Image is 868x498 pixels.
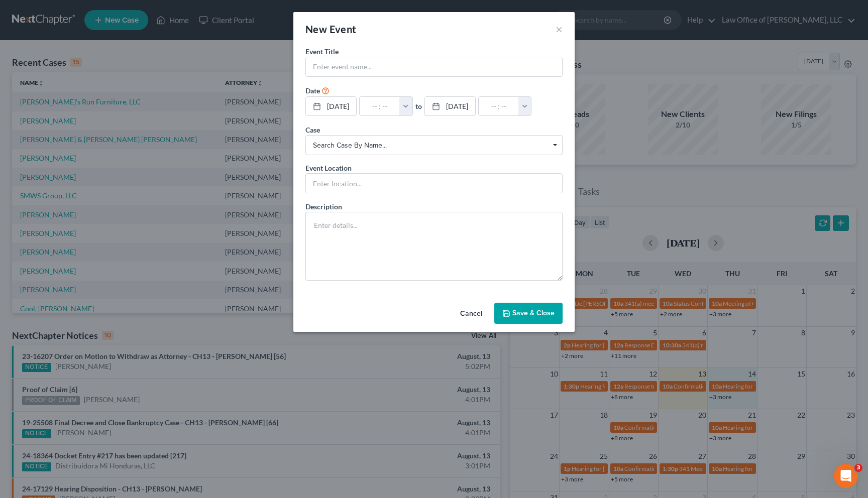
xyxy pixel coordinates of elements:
span: New Event [305,23,357,35]
label: Description [305,201,342,212]
button: × [556,23,563,35]
label: Event Location [305,163,352,173]
a: [DATE] [306,97,356,116]
input: Enter location... [306,174,562,193]
label: to [415,101,422,111]
span: 3 [854,464,862,472]
button: Save & Close [494,303,563,324]
input: Enter event name... [306,57,562,76]
a: [DATE] [425,97,475,116]
span: Select box activate [305,135,563,155]
label: Date [305,85,320,96]
input: -- : -- [360,97,400,116]
button: Cancel [452,304,490,324]
span: Search case by name... [313,140,555,151]
iframe: Intercom live chat [834,464,858,488]
input: -- : -- [479,97,519,116]
label: Case [305,125,320,135]
span: Event Title [305,47,339,56]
